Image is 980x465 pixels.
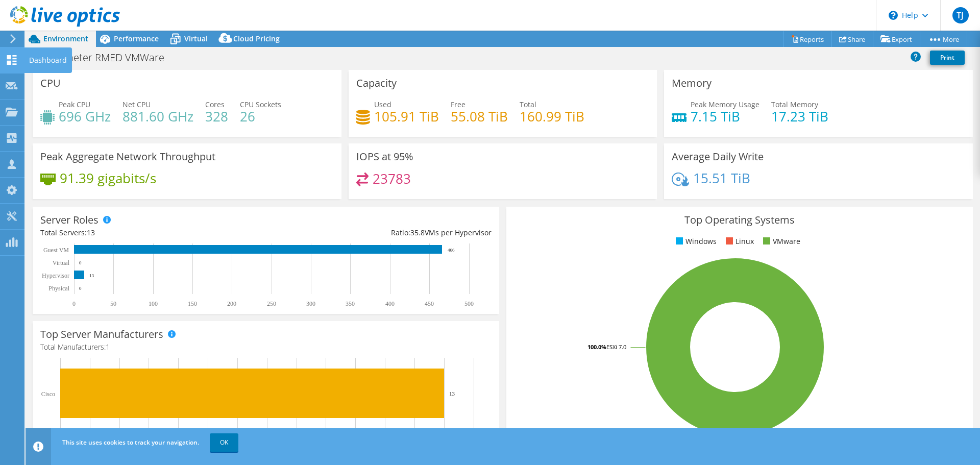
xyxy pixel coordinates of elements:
text: Virtual [53,259,70,266]
h4: 881.60 GHz [122,111,193,122]
a: More [920,31,967,47]
span: Peak CPU [59,100,90,109]
h4: 23783 [373,173,411,184]
text: Guest VM [43,247,69,254]
text: 300 [306,300,315,307]
text: 50 [110,300,116,307]
a: Export [873,31,920,47]
h4: 160.99 TiB [520,111,584,122]
h3: Capacity [356,78,397,89]
text: 450 [425,300,434,307]
tspan: 100.0% [587,343,606,351]
h3: Peak Aggregate Network Throughput [40,151,215,162]
span: Peak Memory Usage [691,100,759,109]
a: Print [930,51,965,65]
li: Windows [673,236,717,247]
span: CPU Sockets [240,100,281,109]
text: 200 [227,300,236,307]
span: Total Memory [771,100,818,109]
h4: 26 [240,111,281,122]
span: Environment [43,34,88,43]
text: 0 [72,300,76,307]
text: 13 [449,390,455,397]
span: Cloud Pricing [233,34,280,43]
div: Dashboard [24,47,72,73]
h4: Total Manufacturers: [40,341,492,353]
span: Free [451,100,465,109]
text: 0 [79,260,82,265]
span: This site uses cookies to track your navigation. [62,438,199,447]
span: 13 [87,228,95,237]
h4: 15.51 TiB [693,173,750,184]
tspan: ESXi 7.0 [606,343,626,351]
div: Total Servers: [40,227,266,238]
li: VMware [761,236,800,247]
h3: Top Operating Systems [514,214,965,226]
h4: 328 [205,111,228,122]
h1: Radiometer RMED VMWare [33,52,180,63]
span: 35.8 [410,228,425,237]
a: Reports [783,31,832,47]
span: Cores [205,100,225,109]
text: 350 [346,300,355,307]
h4: 91.39 gigabits/s [60,173,156,184]
text: 500 [464,300,474,307]
h4: 105.91 TiB [374,111,439,122]
div: Ratio: VMs per Hypervisor [266,227,492,238]
a: OK [210,433,238,452]
h3: Server Roles [40,214,99,226]
span: Used [374,100,391,109]
text: Hypervisor [42,272,69,279]
text: 150 [188,300,197,307]
h3: CPU [40,78,61,89]
h4: 696 GHz [59,111,111,122]
a: Share [831,31,873,47]
text: 400 [385,300,395,307]
h3: IOPS at 95% [356,151,413,162]
text: Physical [48,285,69,292]
text: 250 [267,300,276,307]
span: TJ [952,7,969,23]
text: 100 [149,300,158,307]
svg: \n [889,11,898,20]
text: Cisco [41,390,55,398]
span: Total [520,100,536,109]
span: Performance [114,34,159,43]
text: 466 [448,248,455,253]
h4: 55.08 TiB [451,111,508,122]
h4: 7.15 TiB [691,111,759,122]
span: 1 [106,342,110,352]
text: 13 [89,273,94,278]
li: Linux [723,236,754,247]
span: Net CPU [122,100,151,109]
h4: 17.23 TiB [771,111,828,122]
span: Virtual [184,34,208,43]
h3: Memory [672,78,712,89]
h3: Average Daily Write [672,151,764,162]
text: 0 [79,286,82,291]
h3: Top Server Manufacturers [40,329,163,340]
